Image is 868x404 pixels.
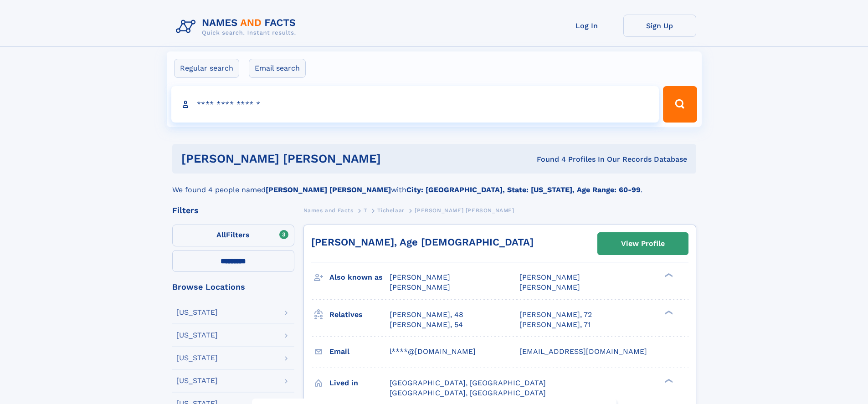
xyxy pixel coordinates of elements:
[519,310,592,320] a: [PERSON_NAME], 72
[390,283,450,291] span: [PERSON_NAME]
[519,283,580,291] span: [PERSON_NAME]
[663,309,673,315] div: ❯
[172,15,303,39] img: Logo Names and Facts
[172,225,294,246] label: Filters
[329,307,390,322] h3: Relatives
[377,205,404,216] a: Tichelaar
[390,320,463,330] a: [PERSON_NAME], 54
[598,233,688,255] a: View Profile
[172,174,696,195] div: We found 4 people named with .
[329,344,390,359] h3: Email
[266,185,391,194] b: [PERSON_NAME] [PERSON_NAME]
[550,15,623,37] a: Log In
[621,233,665,254] div: View Profile
[303,205,354,216] a: Names and Facts
[519,320,591,330] a: [PERSON_NAME], 71
[519,273,580,281] span: [PERSON_NAME]
[364,205,367,216] a: T
[176,309,218,316] div: [US_STATE]
[663,86,697,123] button: Search Button
[663,272,673,278] div: ❯
[377,207,404,214] span: Tichelaar
[176,332,218,339] div: [US_STATE]
[459,154,687,164] div: Found 4 Profiles In Our Records Database
[663,378,673,384] div: ❯
[216,230,226,239] span: All
[415,207,514,214] span: [PERSON_NAME] [PERSON_NAME]
[174,59,239,78] label: Regular search
[364,207,367,214] span: T
[519,347,647,356] span: [EMAIL_ADDRESS][DOMAIN_NAME]
[172,206,294,215] div: Filters
[390,389,546,397] span: [GEOGRAPHIC_DATA], [GEOGRAPHIC_DATA]
[390,310,463,320] a: [PERSON_NAME], 48
[249,59,306,78] label: Email search
[390,378,546,387] span: [GEOGRAPHIC_DATA], [GEOGRAPHIC_DATA]
[176,377,218,384] div: [US_STATE]
[171,86,659,123] input: search input
[406,185,641,194] b: City: [GEOGRAPHIC_DATA], State: [US_STATE], Age Range: 60-99
[311,236,534,248] a: [PERSON_NAME], Age [DEMOGRAPHIC_DATA]
[623,15,696,37] a: Sign Up
[329,270,390,285] h3: Also known as
[390,273,450,281] span: [PERSON_NAME]
[172,283,294,291] div: Browse Locations
[329,375,390,391] h3: Lived in
[181,153,459,164] h1: [PERSON_NAME] [PERSON_NAME]
[176,354,218,362] div: [US_STATE]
